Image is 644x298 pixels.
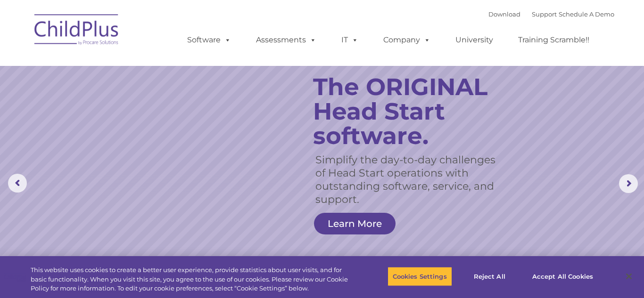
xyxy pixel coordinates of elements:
span: Last name [131,62,160,69]
a: Download [488,10,520,18]
a: University [446,31,503,49]
span: Phone number [131,101,171,108]
rs-layer: Simplify the day-to-day challenges of Head Start operations with outstanding software, service, a... [315,153,504,206]
a: Training Scramble!! [509,31,599,49]
a: Company [374,31,440,49]
div: This website uses cookies to create a better user experience, provide statistics about user visit... [31,266,354,293]
a: Schedule A Demo [559,10,614,18]
a: Support [532,10,557,18]
button: Accept All Cookies [527,266,598,286]
font: | [488,10,614,18]
img: ChildPlus by Procare Solutions [30,8,124,55]
a: IT [332,31,368,49]
button: Cookies Settings [388,266,452,286]
a: Learn More [314,213,396,234]
a: Assessments [247,31,326,49]
button: Reject All [460,266,519,286]
rs-layer: The ORIGINAL Head Start software. [313,75,514,148]
button: Close [619,266,639,287]
a: Software [178,31,240,49]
